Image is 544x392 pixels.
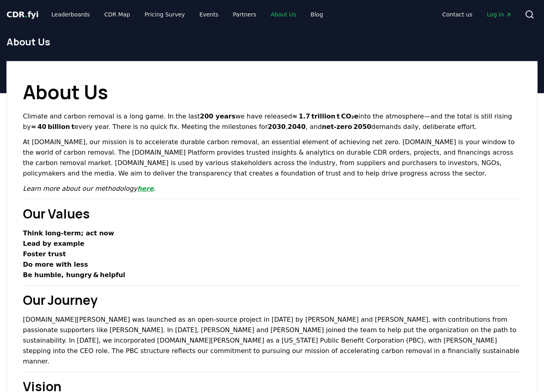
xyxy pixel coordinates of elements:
[436,7,479,22] a: Contact us
[23,78,521,106] h1: About Us
[6,35,538,48] h1: About Us
[322,123,371,131] strong: net‑zero 2050
[23,290,521,310] h2: Our Journey
[23,111,521,132] p: Climate and carbon removal is a long game. In the last we have released into the atmosphere—and t...
[264,7,303,22] a: About Us
[23,314,521,367] p: [DOMAIN_NAME][PERSON_NAME] was launched as an open-source project in [DATE] by [PERSON_NAME] and ...
[6,10,39,19] span: CDR fyi
[6,9,39,20] a: CDR.fyi
[138,7,191,22] a: Pricing Survey
[23,204,521,223] h2: Our Values
[31,123,75,131] strong: ≈ 40 billion t
[137,185,154,192] a: here
[292,112,358,120] strong: ≈ 1.7 trillion t CO₂e
[45,7,96,22] a: Leaderboards
[481,7,518,22] a: Log in
[45,7,329,22] nav: Main
[304,7,329,22] a: Blog
[200,112,235,120] strong: 200 years
[23,261,88,268] strong: Do more with less
[23,250,66,258] strong: Foster trust
[23,137,521,179] p: At [DOMAIN_NAME], our mission is to accelerate durable carbon removal, an essential element of ac...
[436,7,518,22] nav: Main
[98,7,137,22] a: CDR Map
[23,240,84,247] strong: Lead by example
[193,7,225,22] a: Events
[23,271,125,279] strong: Be humble, hungry & helpful
[23,229,114,237] strong: Think long‑term; act now
[227,7,263,22] a: Partners
[288,123,306,131] strong: 2040
[25,10,28,19] span: .
[487,10,512,18] span: Log in
[268,123,286,131] strong: 2030
[23,185,156,192] em: Learn more about our methodology .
